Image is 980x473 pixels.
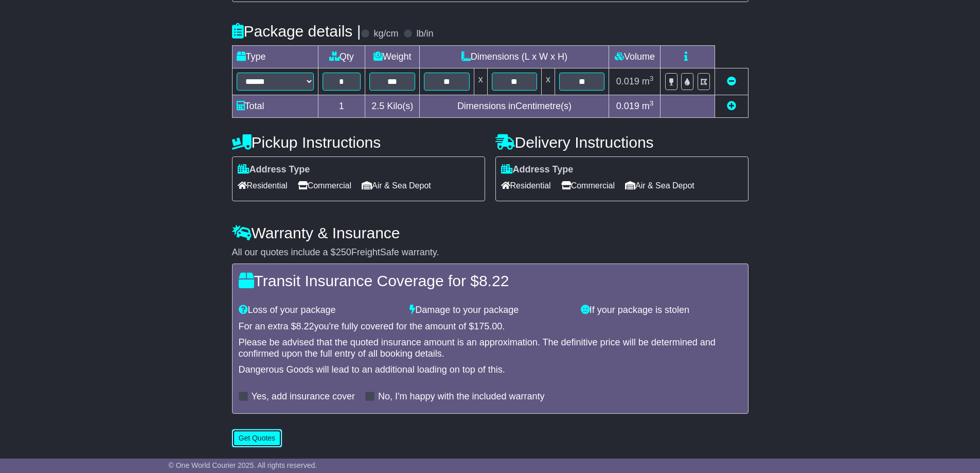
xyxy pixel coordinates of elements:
td: x [474,68,487,95]
div: Dangerous Goods will lead to an additional loading on top of this. [239,364,742,376]
span: Commercial [298,178,351,194]
span: Air & Sea Depot [362,178,431,194]
span: 0.019 [616,76,639,86]
td: Kilo(s) [365,95,420,117]
td: Dimensions (L x W x H) [420,45,609,68]
div: Damage to your package [404,305,576,316]
span: 250 [336,247,351,257]
div: Loss of your package [234,305,405,316]
button: Get Quotes [232,429,282,447]
label: Address Type [238,164,310,176]
div: For an extra $ you're fully covered for the amount of $ . [239,321,742,332]
label: Yes, add insurance cover [252,391,355,402]
h4: Delivery Instructions [495,134,749,151]
td: Volume [609,45,661,68]
span: 0.019 [616,101,639,111]
td: Dimensions in Centimetre(s) [420,95,609,117]
span: Residential [238,178,288,194]
span: Residential [501,178,551,194]
span: 2.5 [371,101,384,111]
span: Air & Sea Depot [625,178,694,194]
div: All our quotes include a $ FreightSafe warranty. [232,247,749,258]
td: x [542,68,555,95]
label: kg/cm [373,28,398,40]
td: Type [232,45,318,68]
span: 8.22 [296,321,314,331]
h4: Package details | [232,23,361,40]
h4: Pickup Instructions [232,134,485,151]
div: Please be advised that the quoted insurance amount is an approximation. The definitive price will... [239,337,742,359]
label: No, I'm happy with the included warranty [378,391,545,402]
span: Commercial [561,178,615,194]
sup: 3 [650,75,654,82]
span: 8.22 [479,272,509,289]
a: Add new item [727,101,736,111]
span: m [642,76,654,86]
span: © One World Courier 2025. All rights reserved. [169,461,317,469]
h4: Warranty & Insurance [232,224,749,241]
label: Address Type [501,164,574,176]
span: 175.00 [474,321,502,331]
span: m [642,101,654,111]
a: Remove this item [727,76,736,86]
td: Qty [318,45,365,68]
label: lb/in [416,28,433,40]
td: 1 [318,95,365,117]
sup: 3 [650,99,654,107]
td: Total [232,95,318,117]
h4: Transit Insurance Coverage for $ [239,272,742,289]
div: If your package is stolen [576,305,747,316]
td: Weight [365,45,420,68]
